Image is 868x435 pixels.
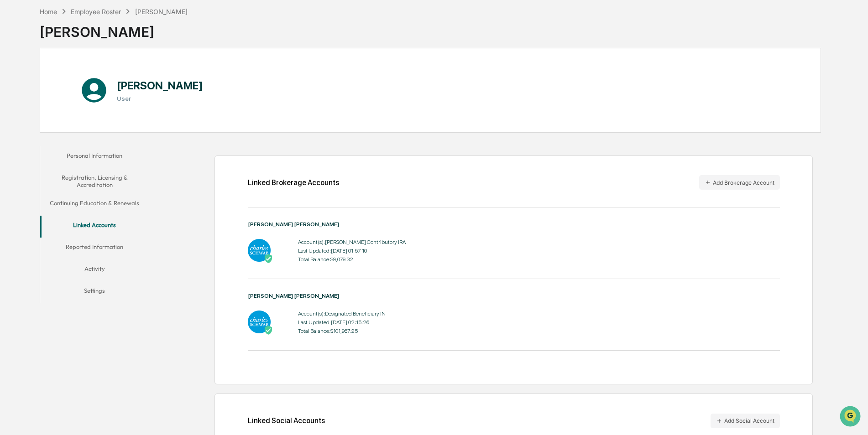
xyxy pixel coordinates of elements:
button: Add Brokerage Account [699,175,780,190]
img: Charles Schwab - Active [248,239,271,262]
a: 🖐️Preclearance [5,111,63,128]
span: Pylon [91,155,110,161]
button: Personal Information [40,146,149,168]
span: Attestations [75,115,113,124]
p: How can we help? [9,19,166,34]
div: [PERSON_NAME] [PERSON_NAME] [248,293,780,299]
button: Linked Accounts [40,216,149,238]
button: Reported Information [40,238,149,259]
h3: User [117,95,203,102]
div: [PERSON_NAME] [135,8,188,16]
div: Last Updated: [DATE] 02:15:26 [298,319,386,326]
div: Linked Social Accounts [248,414,780,428]
div: Employee Roster [71,8,121,16]
div: [PERSON_NAME] [40,16,188,40]
div: Linked Brokerage Accounts [248,178,339,187]
button: Add Social Account [711,414,780,428]
div: 🗄️ [66,116,73,123]
button: Start new chat [155,72,166,83]
h1: [PERSON_NAME] [117,79,203,92]
div: 🖐️ [9,116,16,123]
a: 🔎Data Lookup [5,129,61,145]
div: Home [40,8,57,16]
button: Registration, Licensing & Accreditation [40,168,149,194]
div: Account(s): Designated Beneficiary IN [298,311,386,317]
div: Start new chat [31,70,150,79]
div: Last Updated: [DATE] 01:57:10 [298,248,406,254]
img: Active [264,254,273,263]
button: Continuing Education & Renewals [40,194,149,216]
button: Settings [40,281,149,303]
a: Powered byPylon [64,154,110,161]
div: [PERSON_NAME] [PERSON_NAME] [248,221,780,228]
div: secondary tabs example [40,146,149,304]
div: We're available if you need us! [31,79,115,86]
a: 🗄️Attestations [63,111,117,128]
button: Activity [40,259,149,281]
img: Charles Schwab - Active [248,311,271,333]
iframe: Open customer support [839,405,863,430]
span: Data Lookup [18,132,58,141]
div: Total Balance: $9,079.32 [298,256,406,263]
div: 🔎 [9,133,16,140]
span: Preclearance [18,115,59,124]
div: Total Balance: $101,967.25 [298,328,386,334]
div: Account(s): [PERSON_NAME] Contributory IRA [298,239,406,245]
img: 1746055101610-c473b297-6a78-478c-a979-82029cc54cd1 [9,70,26,86]
img: Active [264,326,273,335]
input: Clear [24,41,151,51]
